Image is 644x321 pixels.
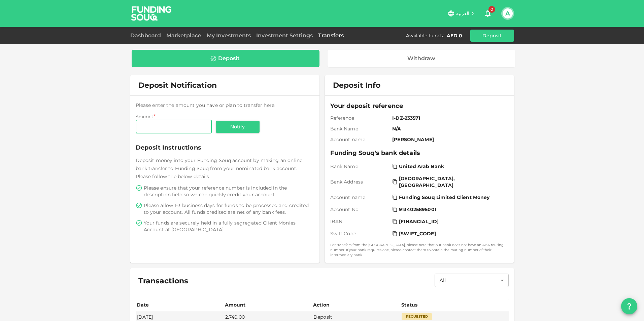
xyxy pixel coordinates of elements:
[225,301,246,309] div: Amount
[218,55,240,62] div: Deposit
[407,55,435,62] div: Withdraw
[399,230,436,237] span: [SWIFT_CODE]
[481,7,495,20] button: 0
[144,185,313,198] span: Please ensure that your reference number is included in the description field so we can quickly c...
[144,219,313,233] span: Your funds are securely held in a fully segregated Client Monies Account at [GEOGRAPHIC_DATA].
[402,313,432,320] div: Requested
[399,206,436,213] span: 9134025895001
[315,32,346,39] a: Transfers
[456,10,470,16] span: العربية
[136,143,314,152] span: Deposit Instructions
[330,218,390,225] span: IBAN
[330,148,509,158] span: Funding Souq's bank details
[330,206,390,213] span: Account No
[136,114,154,119] span: Amount
[137,301,150,309] div: Date
[621,298,637,314] button: question
[488,6,495,13] span: 0
[330,194,390,201] span: Account name
[330,115,390,121] span: Reference
[392,115,506,121] span: I-DZ-233571
[447,32,462,39] div: AED 0
[330,136,390,143] span: Account name
[330,242,509,257] small: For transfers from the [GEOGRAPHIC_DATA], please note that our bank does not have an ABA routing ...
[136,157,302,179] span: Deposit money into your Funding Souq account by making an online bank transfer to Funding Souq fr...
[144,202,313,215] span: Please allow 1-3 business days for funds to be processed and credited to your account. All funds ...
[392,125,506,132] span: N/A
[328,50,515,67] a: Withdraw
[470,30,514,42] button: Deposit
[330,163,390,170] span: Bank Name
[399,175,504,189] span: [GEOGRAPHIC_DATA], [GEOGRAPHIC_DATA]
[164,32,204,39] a: Marketplace
[216,121,260,133] button: Notify
[330,101,509,111] span: Your deposit reference
[138,276,188,286] span: Transactions
[435,274,509,287] div: All
[333,81,380,90] span: Deposit Info
[399,194,489,201] span: Funding Souq Limited Client Money
[399,163,444,170] span: United Arab Bank
[503,8,513,18] button: A
[313,301,330,309] div: Action
[401,301,418,309] div: Status
[330,125,390,132] span: Bank Name
[132,50,320,67] a: Deposit
[330,230,390,237] span: Swift Code
[130,32,164,39] a: Dashboard
[253,32,315,39] a: Investment Settings
[392,136,506,143] span: [PERSON_NAME]
[136,120,212,133] input: amount
[406,32,444,39] div: Available Funds :
[204,32,253,39] a: My Investments
[136,102,276,108] span: Please enter the amount you have or plan to transfer here.
[330,178,390,185] span: Bank Address
[138,81,217,90] span: Deposit Notification
[399,218,439,225] span: [FINANCIAL_ID]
